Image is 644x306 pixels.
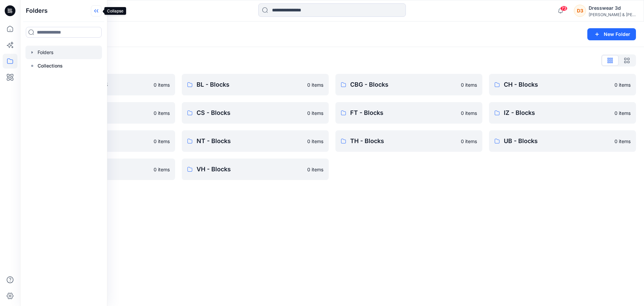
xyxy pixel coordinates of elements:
[154,138,170,145] p: 0 items
[489,74,636,95] a: CH - Blocks0 items
[614,138,631,145] p: 0 items
[182,130,329,152] a: NT - Blocks0 items
[350,80,457,89] p: CBG - Blocks
[197,80,303,89] p: BL - Blocks
[38,62,63,70] p: Collections
[504,136,610,146] p: UB - Blocks
[335,130,482,152] a: TH - Blocks0 items
[350,136,457,146] p: TH - Blocks
[461,110,477,117] p: 0 items
[589,12,636,17] div: [PERSON_NAME] & [PERSON_NAME]
[182,74,329,95] a: BL - Blocks0 items
[182,102,329,124] a: CS - Blocks0 items
[504,108,610,118] p: IZ - Blocks
[614,81,631,88] p: 0 items
[307,110,323,117] p: 0 items
[589,4,636,12] div: Dresswear 3d
[461,138,477,145] p: 0 items
[335,74,482,95] a: CBG - Blocks0 items
[560,6,568,11] span: 73
[307,166,323,173] p: 0 items
[197,165,303,174] p: VH - Blocks
[154,166,170,173] p: 0 items
[574,5,586,17] div: D3
[197,136,303,146] p: NT - Blocks
[154,81,170,88] p: 0 items
[461,81,477,88] p: 0 items
[614,110,631,117] p: 0 items
[182,159,329,180] a: VH - Blocks0 items
[307,81,323,88] p: 0 items
[154,110,170,117] p: 0 items
[307,138,323,145] p: 0 items
[489,102,636,124] a: IZ - Blocks0 items
[489,130,636,152] a: UB - Blocks0 items
[197,108,303,118] p: CS - Blocks
[350,108,457,118] p: FT - Blocks
[587,28,636,40] button: New Folder
[335,102,482,124] a: FT - Blocks0 items
[504,80,610,89] p: CH - Blocks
